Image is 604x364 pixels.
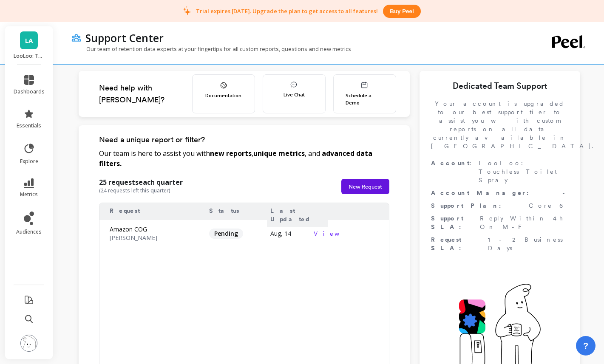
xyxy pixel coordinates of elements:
[209,229,243,239] div: pending
[20,191,38,198] span: metrics
[71,34,81,42] img: header icon
[431,159,479,184] p: Account:
[110,234,157,242] p: [PERSON_NAME]
[431,80,569,93] h3: Dedicated Team Support
[110,206,140,215] p: Request
[192,74,255,113] a: Documentation
[25,36,33,45] span: LA
[431,99,569,150] p: Your account is upgraded to our best support tier to assist you with custom reports on all data c...
[431,189,536,197] p: Account Manager:
[253,149,305,158] strong: unique metrics
[270,229,291,238] p: 18-08-2025 10:08:41
[99,148,389,169] p: Our team is here to assist you with , , and
[210,149,252,158] strong: new reports
[20,335,37,352] img: profile picture
[284,91,305,99] h3: Live Chat
[479,159,569,184] p: LooLoo: Touchless Toilet Spray
[346,92,384,106] h3: Schedule a Demo
[313,229,360,238] a: View
[99,177,183,194] p: 25 requests each quarter
[99,82,192,106] h2: Need help with [PERSON_NAME]?
[16,229,42,235] span: audiences
[85,31,164,45] p: Support Center
[583,340,588,352] span: ?
[383,5,420,18] button: Buy peel
[333,74,396,113] a: Schedule a Demo
[196,7,378,15] p: Trial expires [DATE]. Upgrade the plan to get access to all features!
[99,187,183,194] span: ( 24 requests left this quarter )
[14,53,45,59] p: LooLoo: Touchless Toilet Spray - Amazon
[431,214,480,231] p: Support SLA:
[205,92,241,99] h3: Documentation
[488,235,569,252] p: 1 - 2 business days
[209,206,239,215] p: Status
[20,158,38,165] span: explore
[17,122,41,129] span: essentials
[431,201,508,210] p: Support Plan:
[71,45,351,53] p: Our team of retention data experts at your fingertips for all custom reports, questions and new m...
[99,134,389,146] h1: Need a unique report or filter?
[480,214,568,231] p: Reply within 4h on M-F
[341,179,389,194] button: New Request
[562,189,569,197] p: -
[270,206,324,223] p: Last Updated
[431,235,488,252] p: Request SLA:
[110,225,157,234] p: Amazon COG
[529,201,569,210] p: Core 6
[14,88,45,95] span: dashboards
[576,336,595,356] button: ?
